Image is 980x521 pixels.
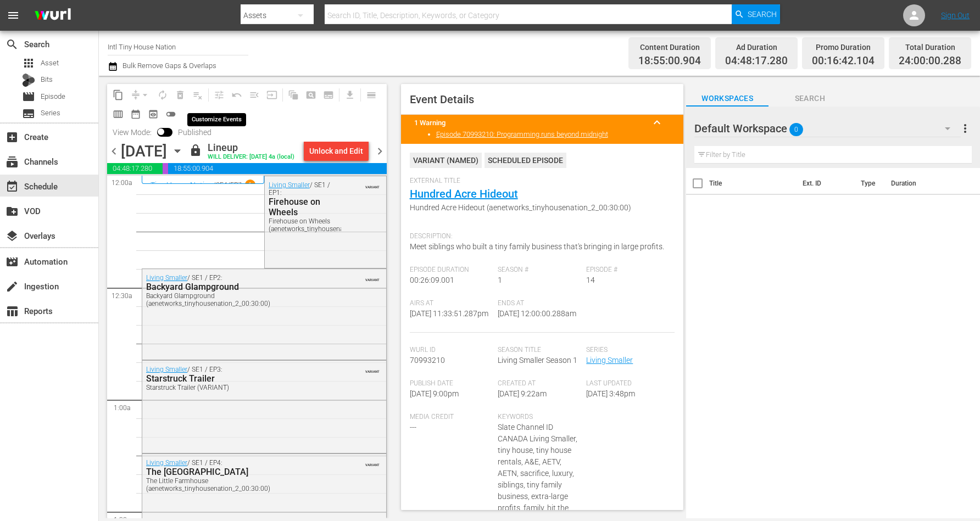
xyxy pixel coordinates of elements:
[884,168,950,199] th: Duration
[172,128,217,137] span: Published
[208,142,294,154] div: Lineup
[410,423,416,432] span: ---
[410,187,518,200] a: Hundred Acre Hideout
[498,379,581,388] span: Created At
[769,92,851,105] span: Search
[22,90,35,103] span: movie
[41,58,59,69] span: Asset
[899,55,961,68] span: 24:00:00.288
[410,309,488,318] span: [DATE] 11:33:51.287pm
[146,384,329,391] div: Starstruck Trailer (VARIANT)
[650,116,664,129] span: keyboard_arrow_up
[941,11,970,20] a: Sign Out
[22,107,35,120] span: Series
[146,467,329,477] div: The [GEOGRAPHIC_DATA]
[498,356,577,365] span: Living Smaller Season 1
[498,266,581,274] span: Season #
[365,180,380,189] span: VARIANT
[148,109,159,120] span: preview_outlined
[498,276,502,284] span: 1
[121,61,216,70] span: Bulk Remove Gaps & Overlaps
[213,181,216,189] p: /
[41,108,60,119] span: Series
[586,266,669,274] span: Episode #
[146,366,187,373] a: Living Smaller
[709,168,796,199] th: Title
[269,217,338,233] div: Firehouse on Wheels (aenetworks_tinyhousenation_2_00:30:00)
[208,154,294,161] div: WILL DELIVER: [DATE] 4a (local)
[414,119,644,127] title: 1 Warning
[410,177,670,186] span: External Title
[163,163,168,174] span: 00:16:42.104
[725,55,788,68] span: 04:48:17.280
[686,92,769,105] span: Workspaces
[959,122,972,135] span: more_vert
[586,356,633,365] a: Living Smaller
[304,141,369,161] button: Unlock and Edit
[586,276,595,284] span: 14
[789,118,803,141] span: 0
[269,197,338,217] div: Firehouse on Wheels
[5,180,19,193] span: Schedule
[638,40,701,55] div: Content Duration
[694,113,960,144] div: Default Workspace
[498,309,576,318] span: [DATE] 12:00:00.288am
[498,346,581,355] span: Season Title
[5,280,19,293] span: Ingestion
[189,144,202,157] span: lock
[5,38,19,51] span: Search
[410,299,493,308] span: Airs At
[41,74,53,85] span: Bits
[146,373,329,384] div: Starstruck Trailer
[146,282,329,292] div: Backyard Glampground
[127,105,144,123] span: Month Calendar View
[113,89,124,100] span: content_copy
[230,181,242,189] p: EP7
[151,181,213,189] a: Tiny House Nation
[22,74,35,87] div: Bits
[410,389,459,398] span: [DATE] 9:00pm
[410,93,474,106] span: Event Details
[812,55,875,68] span: 00:16:42.104
[107,128,157,137] span: View Mode:
[365,273,380,282] span: VARIANT
[189,86,207,104] span: Clear Lineup
[121,142,167,160] div: [DATE]
[365,365,380,373] span: VARIANT
[732,4,780,24] button: Search
[498,413,581,422] span: Keywords
[359,84,380,105] span: Day Calendar View
[644,109,670,136] button: keyboard_arrow_up
[216,181,230,189] p: SE4 /
[320,86,337,104] span: Create Series Block
[5,131,19,144] span: Create
[498,299,581,308] span: Ends At
[154,86,171,104] span: Loop Content
[107,144,121,158] span: chevron_left
[586,379,669,388] span: Last Updated
[26,3,79,29] img: ans4CAIJ8jUAAAAAAAAAAAAAAAAAAAAAAAAgQb4GAAAAAAAAAAAAAAAAAAAAAAAAJMjXAAAAAAAAAAAAAAAAAAAAAAAAgAT5G...
[410,153,482,168] div: VARIANT ( NAMED )
[410,379,493,388] span: Publish Date
[146,292,329,307] div: Backyard Glampground (aenetworks_tinyhousenation_2_00:30:00)
[7,9,20,22] span: menu
[586,389,635,398] span: [DATE] 3:48pm
[854,168,884,199] th: Type
[748,4,777,24] span: Search
[146,477,329,492] div: The Little Farmhouse (aenetworks_tinyhousenation_2_00:30:00)
[410,232,670,241] span: Description:
[5,255,19,268] span: Automation
[5,155,19,169] span: Channels
[168,163,387,174] span: 18:55:00.904
[246,86,263,104] span: Fill episodes with ad slates
[107,163,163,174] span: 04:48:17.280
[130,109,141,120] span: date_range_outlined
[113,109,124,120] span: calendar_view_week_outlined
[373,144,387,158] span: chevron_right
[228,86,246,104] span: Revert to Primary Episode
[498,389,547,398] span: [DATE] 9:22am
[410,202,670,214] span: Hundred Acre Hideout (aenetworks_tinyhousenation_2_00:30:00)
[5,305,19,318] span: Reports
[269,181,310,189] a: Living Smaller
[638,55,701,68] span: 18:55:00.904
